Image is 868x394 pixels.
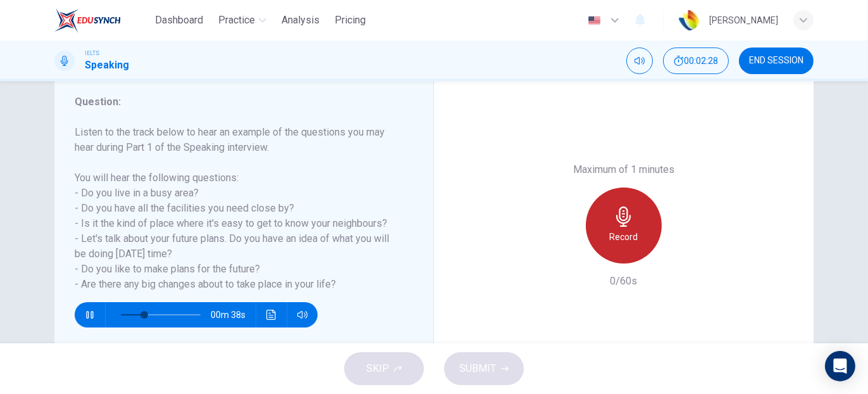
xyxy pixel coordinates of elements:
span: Dashboard [155,13,203,28]
h6: Maximum of 1 minutes [573,162,674,177]
h6: Listen to the track below to hear an example of the questions you may hear during Part 1 of the S... [75,125,398,292]
button: Record [586,187,662,264]
span: IELTS [85,49,99,58]
span: Analysis [282,13,319,28]
span: 00:02:28 [684,53,718,69]
div: [PERSON_NAME] [709,13,778,28]
span: Practice [218,13,255,28]
img: EduSynch logo [54,8,121,33]
button: Practice [213,9,271,32]
button: Analysis [276,9,325,32]
span: 00m 38s [211,302,256,327]
button: END SESSION [739,48,814,74]
div: Mute [626,48,653,74]
span: Pricing [335,13,366,28]
div: Open Intercom Messenger [825,351,855,381]
button: Pricing [330,9,371,32]
span: END SESSION [749,56,803,66]
div: Hide [663,48,729,74]
a: EduSynch logo [54,8,150,33]
h6: Question : [75,94,398,110]
button: Dashboard [150,9,208,32]
img: en [586,16,602,25]
h6: 0/60s [611,274,638,289]
h6: Record [610,229,638,245]
h1: Speaking [85,58,129,73]
img: Profile picture [679,10,699,30]
button: Click to see the audio transcription [261,302,282,327]
button: 00:02:28 [663,48,729,74]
